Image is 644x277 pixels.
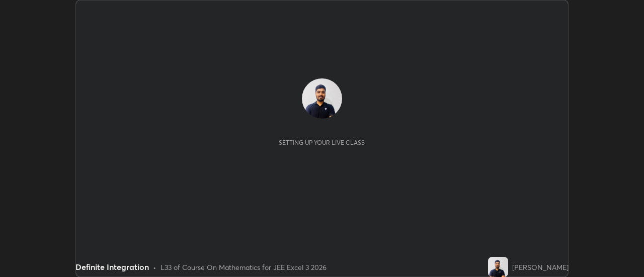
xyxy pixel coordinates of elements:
[279,139,365,146] div: Setting up your live class
[153,262,156,272] div: •
[75,261,149,273] div: Definite Integration
[160,262,327,272] div: L33 of Course On Mathematics for JEE Excel 3 2026
[488,257,508,277] img: 0425db9b9d434dbfb647facdce28cd27.jpg
[302,78,342,119] img: 0425db9b9d434dbfb647facdce28cd27.jpg
[512,262,569,272] div: [PERSON_NAME]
